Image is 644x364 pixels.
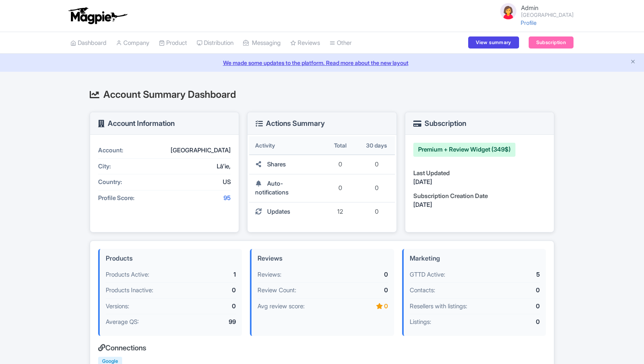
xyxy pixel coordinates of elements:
[98,162,158,171] div: City:
[158,162,231,171] div: Lāʻie,
[98,344,546,352] h4: Connections
[410,255,540,262] h4: Marketing
[375,208,378,215] span: 0
[106,255,236,262] h4: Products
[330,32,352,54] a: Other
[197,32,233,54] a: Distribution
[190,286,236,295] div: 0
[529,36,574,49] a: Subscription
[158,194,231,203] div: 95
[190,270,236,279] div: 1
[494,286,540,295] div: 0
[521,4,538,12] span: Admin
[342,286,388,295] div: 0
[255,180,289,196] span: Auto-notifications
[116,32,149,54] a: Company
[98,194,158,203] div: Profile Score:
[410,286,494,295] div: Contacts:
[413,169,546,178] div: Last Updated
[410,302,494,311] div: Resellers with listings:
[413,192,546,201] div: Subscription Creation Date
[322,136,358,155] th: Total
[98,178,158,187] div: Country:
[258,255,388,262] h4: Reviews
[494,2,574,21] a: Admin [GEOGRAPHIC_DATA]
[410,317,494,327] div: Listings:
[249,136,322,155] th: Activity
[322,174,358,202] td: 0
[158,178,231,187] div: US
[98,146,158,155] div: Account:
[106,302,190,311] div: Versions:
[267,208,290,215] span: Updates
[630,58,636,67] button: Close announcement
[158,146,231,155] div: [GEOGRAPHIC_DATA]
[494,270,540,279] div: 5
[267,160,286,168] span: Shares
[256,119,325,127] h3: Actions Summary
[5,59,639,67] a: We made some updates to the platform. Read more about the new layout
[98,119,175,127] h3: Account Information
[410,270,494,279] div: GTTD Active:
[106,270,190,279] div: Products Active:
[413,200,546,210] div: [DATE]
[66,7,129,24] img: logo-ab69f6fb50320c5b225c76a69d11143b.png
[499,2,518,21] img: avatar_key_member-9c1dde93af8b07d7383eb8b5fb890c87.png
[375,160,378,168] span: 0
[159,32,187,54] a: Product
[106,317,190,327] div: Average QS:
[342,270,388,279] div: 0
[322,155,358,174] td: 0
[243,32,281,54] a: Messaging
[342,302,388,311] div: 0
[358,136,395,155] th: 30 days
[413,119,466,127] h3: Subscription
[375,184,378,192] span: 0
[322,202,358,221] td: 12
[90,89,554,100] h2: Account Summary Dashboard
[413,143,515,157] div: Premium + Review Widget (349$)
[494,317,540,327] div: 0
[190,302,236,311] div: 0
[521,19,537,26] a: Profile
[106,286,190,295] div: Products Inactive:
[258,302,342,311] div: Avg review score:
[468,36,519,49] a: View summary
[290,32,320,54] a: Reviews
[413,178,546,187] div: [DATE]
[190,317,236,327] div: 99
[258,270,342,279] div: Reviews:
[521,12,574,18] small: [GEOGRAPHIC_DATA]
[494,302,540,311] div: 0
[70,32,107,54] a: Dashboard
[258,286,342,295] div: Review Count:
